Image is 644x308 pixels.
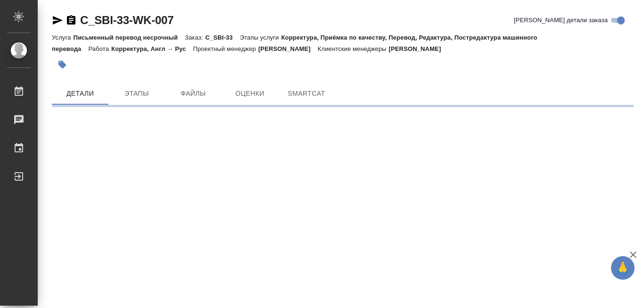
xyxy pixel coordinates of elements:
span: [PERSON_NAME] детали заказа [514,16,608,25]
button: Скопировать ссылку [66,15,77,26]
p: C_SBI-33 [205,34,239,41]
span: SmartCat [284,88,329,100]
p: Письменный перевод несрочный [73,34,185,41]
span: 🙏 [615,258,631,278]
a: C_SBI-33-WK-007 [80,14,173,26]
span: Этапы [114,88,159,100]
p: Корректура, Приёмка по качеству, Перевод, Редактура, Постредактура машинного перевода [52,34,537,52]
span: Детали [58,88,103,100]
p: Заказ: [185,34,205,41]
span: Оценки [227,88,272,100]
span: Файлы [171,88,216,100]
p: Работа [88,45,111,52]
p: [PERSON_NAME] [258,45,318,52]
button: 🙏 [611,256,635,280]
p: [PERSON_NAME] [389,45,448,52]
button: Скопировать ссылку для ЯМессенджера [52,15,63,26]
p: Услуга [52,34,73,41]
p: Корректура, Англ → Рус [111,45,193,52]
p: Клиентские менеджеры [318,45,389,52]
p: Этапы услуги [240,34,281,41]
p: Проектный менеджер [193,45,258,52]
button: Добавить тэг [52,54,73,75]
